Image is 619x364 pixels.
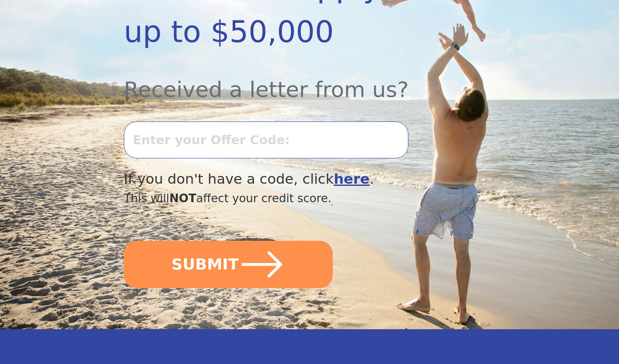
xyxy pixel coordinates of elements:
[334,171,370,187] a: here
[169,191,196,205] span: NOT
[124,241,333,288] button: SUBMIT
[124,54,439,106] div: Received a letter from us?
[124,169,439,190] div: If you don't have a code, click .
[124,121,408,158] input: Enter your Offer Code:
[124,190,439,207] div: This will affect your credit score.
